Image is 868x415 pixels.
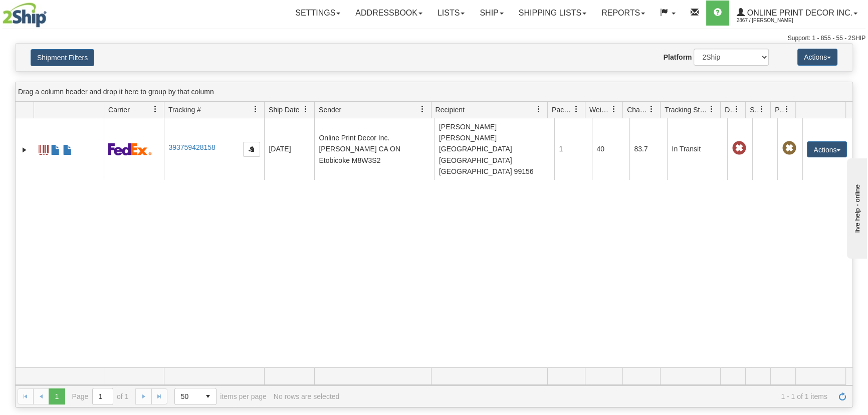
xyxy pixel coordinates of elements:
input: Page 1 [93,388,113,404]
span: Pickup Status [775,105,783,115]
div: Support: 1 - 855 - 55 - 2SHIP [3,34,865,43]
span: Page of 1 [72,388,129,405]
span: Late [732,141,746,155]
span: Shipment Issues [750,105,758,115]
span: Pickup Not Assigned [782,141,796,155]
span: Weight [589,105,610,115]
span: 2867 / [PERSON_NAME] [737,16,812,26]
a: Delivery Status filter column settings [728,101,745,118]
iframe: chat widget [845,156,867,259]
span: Sender [319,105,341,115]
a: Ship [472,1,511,26]
span: 50 [181,391,194,401]
img: logo2867.jpg [3,3,47,28]
span: Tracking Status [665,105,708,115]
td: 83.7 [629,118,667,180]
span: 1 - 1 of 1 items [346,392,827,400]
span: select [200,388,216,404]
a: Sender filter column settings [414,101,431,118]
span: Packages [552,105,573,115]
span: Page sizes drop down [174,388,216,405]
img: 2 - FedEx Express® [108,143,152,155]
a: Refresh [834,388,850,404]
label: Platform [664,52,692,62]
a: Pickup Status filter column settings [778,101,795,118]
a: Carrier filter column settings [147,101,164,118]
a: Expand [20,145,30,155]
a: Tracking Status filter column settings [703,101,720,118]
span: Tracking # [168,105,201,115]
a: Settings [288,1,348,26]
td: Online Print Decor Inc. [PERSON_NAME] CA ON Etobicoke M8W3S2 [314,118,435,180]
a: Packages filter column settings [568,101,585,118]
button: Copy to clipboard [243,142,260,157]
td: 40 [592,118,629,180]
td: 1 [554,118,592,180]
a: Weight filter column settings [605,101,622,118]
a: USMCA CO [63,140,73,156]
div: No rows are selected [274,392,340,400]
a: Reports [594,1,653,26]
span: Carrier [108,105,130,115]
a: Shipment Issues filter column settings [753,101,770,118]
span: Charge [627,105,648,115]
span: Recipient [436,105,465,115]
td: [DATE] [264,118,314,180]
a: Addressbook [348,1,430,26]
span: items per page [174,388,267,405]
a: Commercial Invoice [51,140,61,156]
td: [PERSON_NAME] [PERSON_NAME] [GEOGRAPHIC_DATA] [GEOGRAPHIC_DATA] [GEOGRAPHIC_DATA] 99156 [435,118,555,180]
span: Delivery Status [725,105,733,115]
a: Lists [430,1,472,26]
div: live help - online [8,9,93,16]
a: Charge filter column settings [643,101,660,118]
button: Actions [797,49,837,66]
div: grid grouping header [16,82,852,102]
button: Actions [807,141,847,157]
a: Tracking # filter column settings [247,101,264,118]
span: Online Print Decor Inc. [745,9,852,17]
span: Page 1 [49,388,65,404]
a: Recipient filter column settings [530,101,547,118]
a: Label [39,140,49,156]
a: Ship Date filter column settings [297,101,314,118]
button: Shipment Filters [31,49,94,66]
a: 393759428158 [168,143,215,151]
span: Ship Date [269,105,299,115]
td: In Transit [667,118,727,180]
a: Online Print Decor Inc. 2867 / [PERSON_NAME] [729,1,865,26]
a: Shipping lists [511,1,594,26]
